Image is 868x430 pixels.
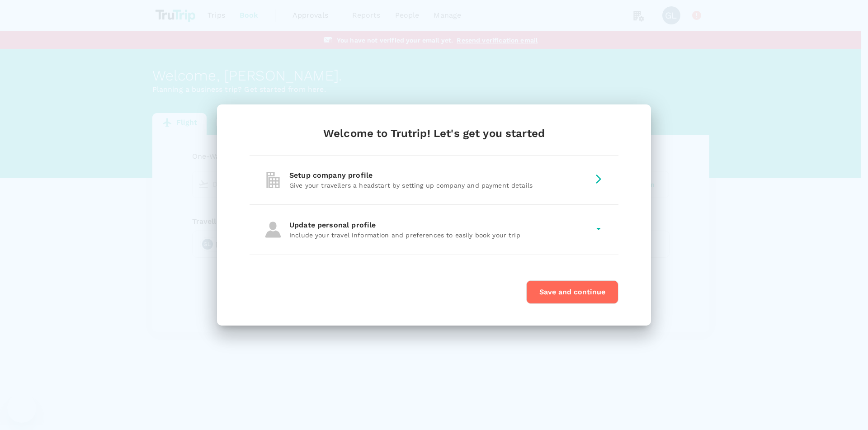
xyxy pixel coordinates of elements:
img: company-profile [264,171,282,189]
p: Include your travel information and preferences to easily book your trip [289,231,590,240]
div: company-profileSetup company profileGive your travellers a headstart by setting up company and pa... [250,156,618,204]
button: Save and continue [526,280,618,304]
div: Welcome to Trutrip! Let's get you started [250,126,618,141]
span: Update personal profile [289,221,383,229]
div: personal-profileUpdate personal profileInclude your travel information and preferences to easily ... [250,205,618,255]
img: personal-profile [264,221,282,239]
p: Give your travellers a headstart by setting up company and payment details [289,181,590,190]
span: Setup company profile [289,171,380,180]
